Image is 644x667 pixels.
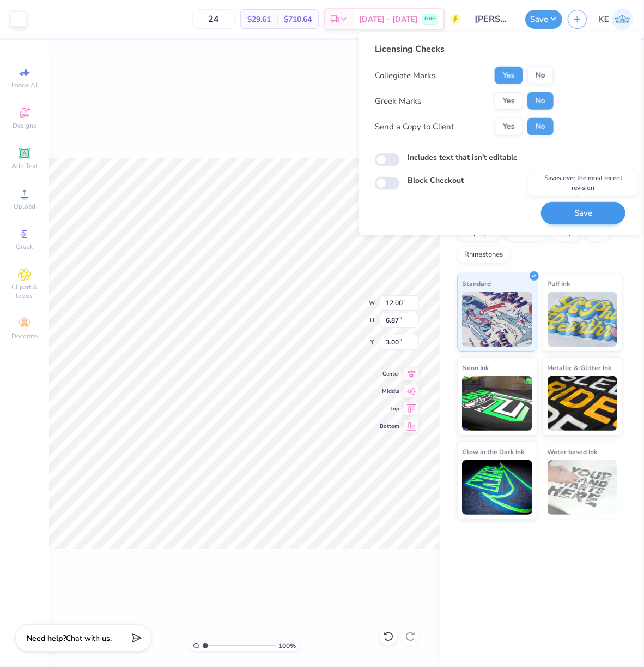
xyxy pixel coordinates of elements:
img: Water based Ink [548,460,618,515]
span: Middle [380,388,399,395]
span: Metallic & Glitter Ink [548,362,612,373]
span: Center [380,370,399,378]
img: Metallic & Glitter Ink [548,376,618,431]
span: Greek [16,242,33,251]
span: $710.64 [284,14,312,25]
span: $29.61 [247,14,271,25]
span: 100 % [279,641,296,651]
img: Kent Everic Delos Santos [612,9,633,30]
span: Decorate [11,332,38,341]
span: Puff Ink [548,278,570,289]
span: Image AI [12,81,38,90]
span: Standard [462,278,491,289]
button: No [527,92,554,110]
button: Save [541,202,625,224]
label: Block Checkout [408,175,464,186]
span: KE [599,13,609,26]
img: Glow in the Dark Ink [462,460,532,515]
span: Upload [14,202,35,211]
span: Bottom [380,422,399,430]
span: Top [380,405,399,413]
input: Untitled Design [466,8,520,30]
label: Includes text that isn't editable [408,152,518,163]
span: Water based Ink [548,446,598,457]
button: Yes [495,118,523,135]
img: Standard [462,292,532,347]
button: No [527,118,554,135]
img: Neon Ink [462,376,532,431]
button: Yes [495,92,523,110]
button: Yes [495,67,523,84]
span: Glow in the Dark Ink [462,446,524,457]
button: No [527,67,554,84]
div: Saves over the most recent revision [528,170,637,195]
button: Save [525,10,562,29]
span: Clipart & logos [5,283,44,300]
div: Rhinestones [457,247,510,263]
a: KE [599,9,633,30]
span: Designs [13,121,37,130]
span: [DATE] - [DATE] [359,14,418,25]
span: Chat with us. [66,633,112,644]
div: Collegiate Marks [375,69,435,82]
div: Greek Marks [375,95,421,108]
img: Puff Ink [548,292,618,347]
input: – – [192,9,235,29]
span: FREE [424,15,436,23]
div: Licensing Checks [375,43,554,56]
span: Add Text [11,162,38,170]
strong: Need help? [27,633,66,644]
div: Send a Copy to Client [375,121,454,133]
span: Neon Ink [462,362,489,373]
